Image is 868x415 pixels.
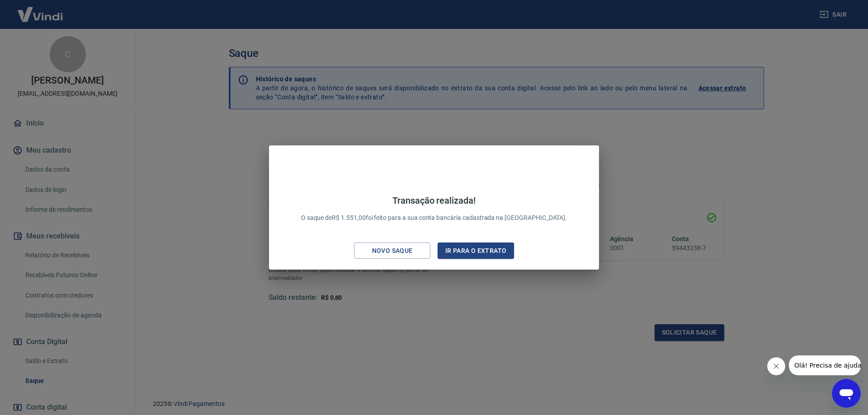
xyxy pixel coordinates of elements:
[438,242,514,259] button: Ir para o extrato
[767,357,785,375] iframe: Fechar mensagem
[301,195,567,206] h4: Transação realizada!
[301,195,567,223] p: O saque de R$ 1.551,00 foi feito para a sua conta bancária cadastrada na [GEOGRAPHIC_DATA].
[832,379,861,408] iframe: Botão para abrir a janela de mensagens
[789,355,861,375] iframe: Mensagem da empresa
[354,242,430,259] button: Novo saque
[361,245,424,256] div: Novo saque
[5,6,76,14] span: Olá! Precisa de ajuda?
